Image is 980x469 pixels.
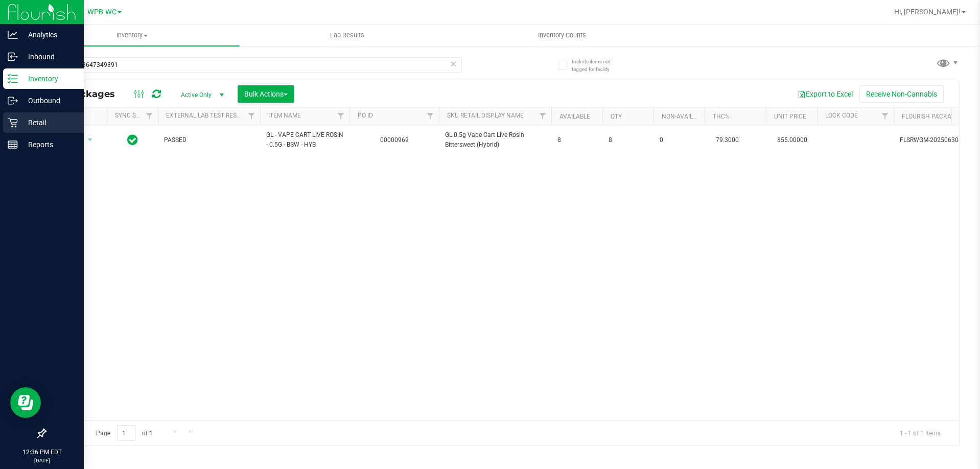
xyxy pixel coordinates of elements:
[127,133,138,147] span: In Sync
[894,8,961,16] span: Hi, [PERSON_NAME]!
[18,95,79,107] p: Outbound
[791,85,859,103] button: Export to Excel
[244,90,288,98] span: Bulk Actions
[45,57,462,73] input: Search Package ID, Item Name, SKU, Lot or Part Number...
[8,96,18,106] inline-svg: Outbound
[87,425,161,441] span: Page of 1
[358,112,373,119] a: PO ID
[115,112,154,119] a: Sync Status
[609,135,647,145] span: 8
[8,52,18,62] inline-svg: Inbound
[572,58,623,73] span: Include items not tagged for facility
[380,136,409,144] a: 00000969
[10,387,41,418] iframe: Resource center
[141,107,158,125] a: Filter
[774,113,806,120] a: Unit Price
[825,112,858,119] a: Lock Code
[8,30,18,40] inline-svg: Analytics
[447,112,524,119] a: Sku Retail Display Name
[18,73,79,85] p: Inventory
[53,88,125,100] span: All Packages
[8,118,18,128] inline-svg: Retail
[711,133,744,148] span: 79.3000
[8,139,18,150] inline-svg: Reports
[660,135,698,145] span: 0
[559,113,590,120] a: Available
[455,25,670,46] a: Inventory Counts
[713,113,730,120] a: THC%
[18,29,79,41] p: Analytics
[18,51,79,63] p: Inbound
[450,57,457,71] span: Clear
[243,107,260,125] a: Filter
[902,113,966,120] a: Flourish Package ID
[25,31,240,40] span: Inventory
[892,425,949,440] span: 1 - 1 of 1 items
[268,112,301,119] a: Item Name
[87,8,116,16] span: WPB WC
[611,113,622,120] a: Qty
[534,107,551,125] a: Filter
[772,133,812,148] span: $55.00000
[316,31,378,40] span: Lab Results
[859,85,944,103] button: Receive Non-Cannabis
[166,112,246,119] a: External Lab Test Result
[5,457,79,464] p: [DATE]
[557,135,596,145] span: 8
[8,74,18,84] inline-svg: Inventory
[84,133,97,147] span: select
[662,113,707,120] a: Non-Available
[5,448,79,457] p: 12:36 PM EDT
[18,138,79,151] p: Reports
[333,107,349,125] a: Filter
[877,107,894,125] a: Filter
[18,116,79,129] p: Retail
[422,107,439,125] a: Filter
[25,25,240,46] a: Inventory
[238,85,294,103] button: Bulk Actions
[445,130,545,150] span: GL 0.5g Vape Cart Live Rosin Bittersweet (Hybrid)
[117,425,135,441] input: 1
[164,135,254,145] span: PASSED
[524,31,600,40] span: Inventory Counts
[240,25,455,46] a: Lab Results
[266,130,343,150] span: GL - VAPE CART LIVE ROSIN - 0.5G - BSW - HYB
